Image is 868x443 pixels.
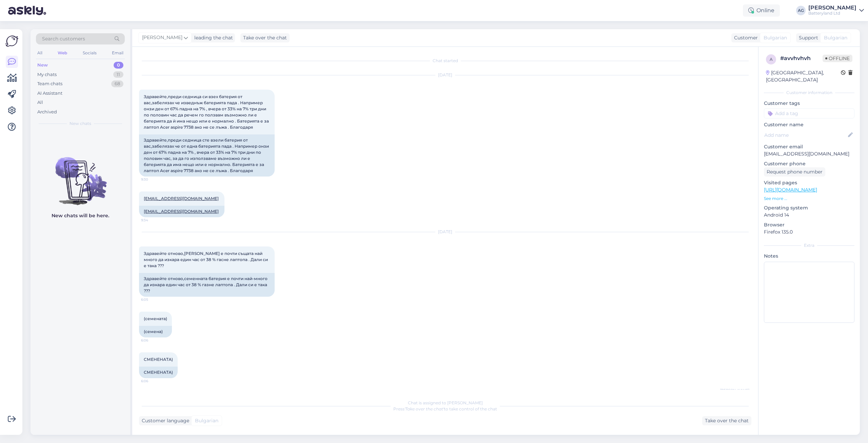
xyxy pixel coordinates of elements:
[743,4,780,17] div: Online
[764,100,854,107] p: Customer tags
[764,34,787,41] span: Bulgarian
[393,406,497,411] span: Press to take control of the chat
[139,417,189,424] div: Customer language
[70,121,91,127] span: New chats
[808,11,856,16] div: Batteryland Ltd
[405,406,444,411] i: 'Take over the chat'
[808,5,864,16] a: [PERSON_NAME]Batteryland Ltd
[823,55,852,62] span: Offline
[764,150,854,158] p: [EMAIL_ADDRESS][DOMAIN_NAME]
[764,253,854,260] p: Notes
[764,211,854,219] p: Android 14
[796,6,806,15] div: AG
[56,49,68,57] div: Web
[796,34,818,41] div: Support
[142,34,182,41] span: [PERSON_NAME]
[37,71,57,78] div: My chats
[111,49,125,57] div: Email
[764,221,854,228] p: Browser
[720,388,749,393] span: [PERSON_NAME]
[139,326,172,337] div: (семена)
[114,62,123,69] div: 0
[139,367,178,378] div: СМЕНЕНАТА)
[144,196,219,201] a: [EMAIL_ADDRESS][DOMAIN_NAME]
[113,71,123,78] div: 11
[36,49,44,57] div: All
[764,90,854,96] div: Customer information
[139,229,751,235] div: [DATE]
[37,62,48,69] div: New
[764,160,854,167] p: Customer phone
[141,379,166,384] span: 6:06
[764,121,854,128] p: Customer name
[37,90,62,97] div: AI Assistant
[731,34,758,41] div: Customer
[808,5,856,11] div: [PERSON_NAME]
[37,80,62,87] div: Team chats
[770,57,773,62] span: a
[5,35,18,48] img: Askly Logo
[37,109,57,115] div: Archived
[139,273,275,297] div: Здравейте отново,семенната батерия е почти най-много да изкара един час от 38 % газне лаптопа . Д...
[141,297,166,302] span: 6:05
[764,179,854,186] p: Visited pages
[37,99,43,106] div: All
[764,228,854,236] p: Firefox 135.0
[139,134,275,177] div: Здравейте,преди седмица сте взели батерия от вас,забелязах че от една батерията пада . Например о...
[31,145,130,206] img: No chats
[52,212,109,219] p: New chats will be here.
[764,204,854,211] p: Operating system
[111,80,123,87] div: 68
[141,338,166,343] span: 6:06
[195,417,218,424] span: Bulgarian
[764,242,854,248] div: Extra
[144,316,167,321] span: (семената)
[764,187,817,193] a: [URL][DOMAIN_NAME]
[139,58,751,64] div: Chat started
[764,196,854,202] p: See more ...
[144,94,270,130] span: Здравейте,преди седмица си взех батерия от вас,забелязах че изведнъж батерията пада . Например он...
[408,400,483,405] span: Chat is assigned to [PERSON_NAME]
[766,69,841,84] div: [GEOGRAPHIC_DATA], [GEOGRAPHIC_DATA]
[81,49,98,57] div: Socials
[764,108,854,118] input: Add a tag
[780,54,823,62] div: # avvhvhvh
[764,167,825,177] div: Request phone number
[141,177,166,182] span: 9:30
[764,131,847,139] input: Add name
[144,251,269,268] span: Здравейте отново,[PERSON_NAME] е почти същата най много да изкара един час от 38 % гасне лаптопа ...
[824,34,847,41] span: Bulgarian
[192,34,233,41] div: leading the chat
[144,209,219,214] a: [EMAIL_ADDRESS][DOMAIN_NAME]
[144,357,173,362] span: СМЕНЕНАТА)
[42,35,85,42] span: Search customers
[240,33,290,42] div: Take over the chat
[141,218,166,223] span: 9:34
[702,416,751,425] div: Take over the chat
[139,72,751,78] div: [DATE]
[764,143,854,150] p: Customer email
